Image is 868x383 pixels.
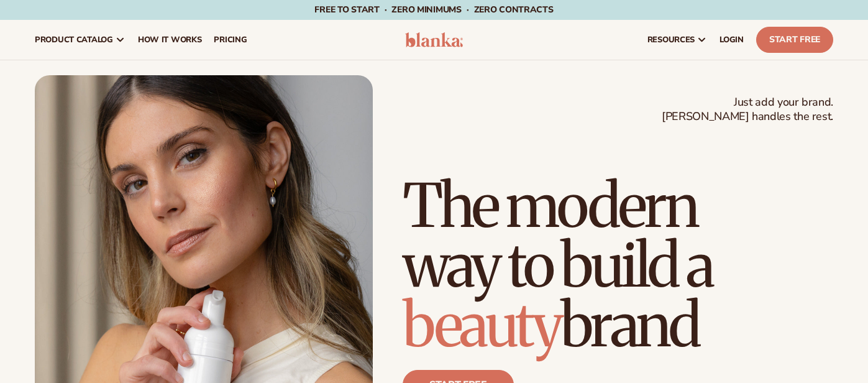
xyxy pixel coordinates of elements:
span: pricing [214,35,247,45]
span: beauty [403,288,560,362]
a: product catalog [29,20,132,60]
span: Free to start · ZERO minimums · ZERO contracts [314,4,553,16]
a: resources [641,20,713,60]
span: product catalog [35,35,113,45]
span: How It Works [138,35,202,45]
a: LOGIN [713,20,750,60]
a: How It Works [132,20,208,60]
a: pricing [208,20,253,60]
h1: The modern way to build a brand [403,176,833,355]
a: Start Free [756,27,833,53]
span: resources [647,35,695,45]
span: LOGIN [720,35,744,45]
img: logo [405,32,464,47]
span: Just add your brand. [PERSON_NAME] handles the rest. [662,95,833,124]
